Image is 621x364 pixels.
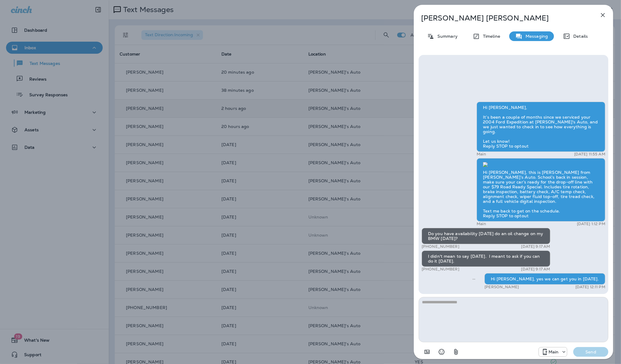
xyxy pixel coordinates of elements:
p: Timeline [480,34,500,39]
p: Main [477,222,486,226]
p: Main [549,350,559,354]
p: [DATE] 12:11 PM [575,285,605,289]
div: Do you have availability [DATE] do an oil change on my BMW [DATE]? [422,228,550,244]
p: [DATE] 9:17 AM [521,244,550,249]
button: Add in a premade template [421,346,433,358]
div: Hi [PERSON_NAME], It’s been a couple of months since we serviced your 2004 Ford Expedition at [PE... [477,102,605,152]
p: Main [477,152,486,157]
p: [PERSON_NAME] [484,285,519,289]
div: Hi [PERSON_NAME], this is [PERSON_NAME] from [PERSON_NAME]’s Auto. School’s back in session, make... [477,158,605,222]
p: Summary [434,34,458,39]
p: [PHONE_NUMBER] [422,244,459,249]
p: [PERSON_NAME] [PERSON_NAME] [421,14,586,22]
p: [DATE] 11:55 AM [574,152,605,157]
span: Sent [472,276,475,281]
button: Select an emoji [436,346,448,358]
p: [DATE] 9:17 AM [521,267,550,272]
p: [DATE] 1:12 PM [577,222,605,226]
p: Details [570,34,588,39]
div: I didn't mean to say [DATE]. I meant to ask if you can do it [DATE]. [422,251,550,267]
img: twilio-download [483,162,488,167]
div: +1 (941) 231-4423 [539,348,567,356]
p: Messaging [523,34,548,39]
p: [PHONE_NUMBER] [422,267,459,272]
div: Hi [PERSON_NAME], yes we can get you in [DATE]. [484,273,605,285]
